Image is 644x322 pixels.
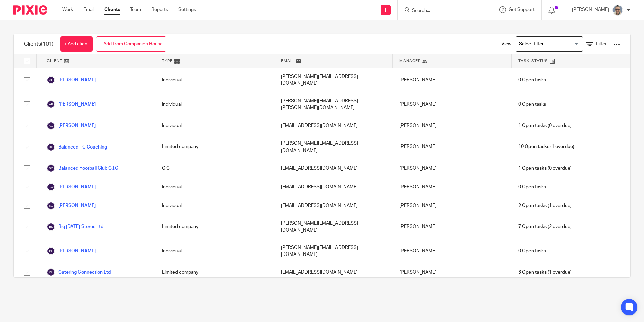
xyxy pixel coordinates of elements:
a: Team [130,6,141,13]
img: svg%3E [47,100,55,108]
span: Type [162,58,173,64]
a: [PERSON_NAME] [47,183,96,191]
img: svg%3E [47,122,55,130]
div: [PERSON_NAME][EMAIL_ADDRESS][DOMAIN_NAME] [274,215,393,239]
span: Get Support [509,7,535,12]
span: (2 overdue) [518,223,572,230]
div: Limited company [155,135,274,159]
div: [PERSON_NAME] [393,178,511,196]
div: [EMAIL_ADDRESS][DOMAIN_NAME] [274,178,393,196]
span: 1 Open tasks [518,122,547,129]
div: Limited company [155,263,274,281]
span: 0 Open tasks [518,184,546,190]
span: (0 overdue) [518,122,572,129]
div: Individual [155,239,274,263]
a: + Add from Companies House [96,36,166,52]
div: [EMAIL_ADDRESS][DOMAIN_NAME] [274,196,393,215]
img: svg%3E [47,183,55,191]
span: (1 overdue) [518,202,572,209]
div: Individual [155,196,274,215]
div: [PERSON_NAME] [393,159,511,178]
div: [PERSON_NAME] [393,215,511,239]
div: [PERSON_NAME] [393,92,511,116]
div: [EMAIL_ADDRESS][DOMAIN_NAME] [274,116,393,135]
span: Manager [399,58,421,64]
span: (0 overdue) [518,165,572,172]
img: svg%3E [47,143,55,151]
div: Individual [155,92,274,116]
span: 1 Open tasks [518,165,547,172]
a: [PERSON_NAME] [47,202,96,210]
span: 10 Open tasks [518,143,549,150]
img: svg%3E [47,164,55,172]
input: Search for option [517,38,579,50]
div: Search for option [516,36,583,52]
a: Big [DATE] Stores Ltd [47,223,103,231]
div: Limited company [155,215,274,239]
img: svg%3E [47,223,55,231]
a: [PERSON_NAME] [47,247,96,255]
div: CIC [155,159,274,178]
span: Client [47,58,62,64]
a: Email [83,6,94,13]
div: [EMAIL_ADDRESS][DOMAIN_NAME] [274,159,393,178]
div: Individual [155,68,274,92]
a: Balanced Football Club C.I.C [47,164,118,172]
a: [PERSON_NAME] [47,76,96,84]
span: (101) [41,41,54,47]
span: (1 overdue) [518,269,572,276]
span: 2 Open tasks [518,202,547,209]
input: Select all [21,55,33,68]
div: [PERSON_NAME] [393,263,511,281]
a: Balanced FC Coaching [47,143,107,151]
div: [PERSON_NAME][EMAIL_ADDRESS][PERSON_NAME][DOMAIN_NAME] [274,92,393,116]
span: 0 Open tasks [518,248,546,254]
span: 3 Open tasks [518,269,547,276]
a: [PERSON_NAME] [47,122,96,130]
img: svg%3E [47,202,55,210]
div: [EMAIL_ADDRESS][DOMAIN_NAME] [274,263,393,281]
h1: Clients [24,41,54,48]
a: Clients [104,6,120,13]
span: 7 Open tasks [518,223,547,230]
div: [PERSON_NAME] [393,116,511,135]
div: View: [491,34,620,54]
div: [PERSON_NAME] [393,135,511,159]
p: [PERSON_NAME] [572,6,609,13]
span: 0 Open tasks [518,77,546,83]
span: Task Status [518,58,548,64]
input: Search [411,8,472,14]
a: Catering Connection Ltd [47,268,111,276]
img: svg%3E [47,247,55,255]
a: Work [62,6,73,13]
img: svg%3E [47,268,55,276]
a: [PERSON_NAME] [47,100,96,108]
div: [PERSON_NAME] [393,196,511,215]
div: Individual [155,116,274,135]
span: 0 Open tasks [518,101,546,108]
span: Email [281,58,294,64]
img: Pixie [13,5,47,15]
span: Filter [596,42,607,46]
div: Individual [155,178,274,196]
a: Settings [178,6,196,13]
a: + Add client [60,36,93,52]
div: [PERSON_NAME] [393,68,511,92]
a: Reports [151,6,168,13]
div: [PERSON_NAME][EMAIL_ADDRESS][DOMAIN_NAME] [274,239,393,263]
img: svg%3E [47,76,55,84]
div: [PERSON_NAME] [393,239,511,263]
div: [PERSON_NAME][EMAIL_ADDRESS][DOMAIN_NAME] [274,68,393,92]
span: (1 overdue) [518,143,574,150]
img: Website%20Headshot.png [612,5,623,16]
div: [PERSON_NAME][EMAIL_ADDRESS][DOMAIN_NAME] [274,135,393,159]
